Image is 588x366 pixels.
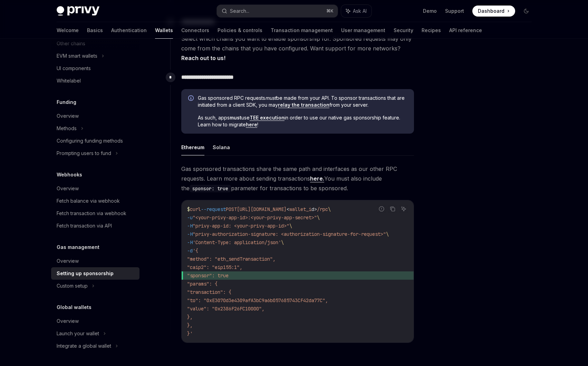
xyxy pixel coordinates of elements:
h5: Gas management [57,243,99,251]
span: "privy-authorization-signature: <authorization-signature-for-request>" [193,231,386,237]
span: POST [226,206,237,212]
a: here. [310,175,324,182]
a: UI components [51,62,139,75]
a: Recipes [422,22,441,39]
span: }, [187,314,193,320]
span: "caip2": "eip155:1", [187,264,242,270]
a: Fetch transaction via webhook [51,207,139,220]
button: Report incorrect code [377,204,386,213]
div: Configuring funding methods [57,137,123,145]
span: > [314,206,317,212]
span: Select which chains you want to enable sponsorship for. Sponsored requests may only come from the... [181,34,414,63]
a: Support [445,8,464,15]
a: Dashboard [472,6,515,17]
h5: Webhooks [57,171,82,179]
button: Ethereum [181,139,204,155]
span: 'Content-Type: application/json' [193,239,281,245]
div: Whitelabel [57,77,81,85]
a: Configuring funding methods [51,135,139,147]
div: Fetch transaction via webhook [57,209,126,218]
span: Dashboard [478,8,504,15]
span: \ [281,239,284,245]
a: Authentication [111,22,147,39]
span: "params": { [187,281,218,287]
a: here [246,122,257,128]
div: Integrate a global wallet [57,342,111,350]
h5: Global wallets [57,303,91,311]
a: TEE execution [250,115,285,121]
div: EVM smart wallets [57,52,97,60]
button: Solana [213,139,230,155]
a: Overview [51,182,139,195]
span: "transaction": { [187,289,231,295]
span: [URL][DOMAIN_NAME] [237,206,287,212]
span: "sponsor": true [187,272,229,279]
a: Connectors [181,22,209,39]
a: Overview [51,315,139,327]
div: Fetch transaction via API [57,222,112,230]
span: "to": "0xE3070d3e4309afA3bC9a6b057685743CF42da77C", [187,297,328,304]
strong: must [230,115,241,121]
span: d [311,206,314,212]
div: Overview [57,184,79,193]
a: Setting up sponsorship [51,267,139,280]
button: Search...⌘K [217,5,338,17]
span: '{ [193,248,198,254]
a: Welcome [57,22,79,39]
span: "privy-app-id: <your-privy-app-id>" [193,223,289,229]
span: curl [190,206,201,212]
a: Wallets [155,22,173,39]
div: Setting up sponsorship [57,269,114,278]
img: dark logo [57,6,99,16]
span: -H [187,231,193,237]
span: "value": "0x2386F26FC10000", [187,306,264,312]
a: relay the transaction [278,102,329,108]
span: }, [187,322,193,328]
span: Ask AI [353,8,367,15]
button: Ask AI [341,5,372,17]
a: Overview [51,255,139,267]
a: User management [341,22,385,39]
a: Transaction management [271,22,333,39]
a: Demo [423,8,437,15]
span: "<your-privy-app-id>:<your-privy-app-secret>" [193,214,317,221]
div: Overview [57,112,79,120]
span: $ [187,206,190,212]
div: UI components [57,64,91,73]
div: Overview [57,317,79,325]
a: Policies & controls [218,22,262,39]
a: Whitelabel [51,75,139,87]
em: must [265,95,276,101]
a: API reference [449,22,482,39]
span: /rpc [317,206,328,212]
span: --request [201,206,226,212]
span: \ [328,206,331,212]
button: Copy the contents from the code block [388,204,397,213]
a: Reach out to us! [181,55,225,62]
span: < [287,206,289,212]
span: \ [289,223,292,229]
div: Launch your wallet [57,329,99,338]
a: Security [394,22,413,39]
span: \ [317,214,320,221]
span: wallet_i [289,206,311,212]
span: Gas sponsored transactions share the same path and interfaces as our other RPC requests. Learn mo... [181,164,414,193]
a: Fetch transaction via API [51,220,139,232]
div: Search... [230,7,249,15]
span: As such, apps use in order to use our native gas sponsorship feature. Learn how to migrate ! [198,114,407,128]
span: }' [187,330,193,337]
span: "method": "eth_sendTransaction", [187,256,276,262]
span: -H [187,239,193,245]
span: \ [386,231,389,237]
div: Custom setup [57,282,88,290]
div: Prompting users to fund [57,149,111,157]
span: -u [187,214,193,221]
span: Gas sponsored RPC requests be made from your API. To sponsor transactions that are initiated from... [198,95,407,108]
button: Ask AI [399,204,408,213]
code: sponsor: true [190,185,231,192]
a: Overview [51,110,139,122]
span: ⌘ K [326,8,334,14]
svg: Info [188,95,195,102]
button: Toggle dark mode [521,6,532,17]
span: -d [187,248,193,254]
